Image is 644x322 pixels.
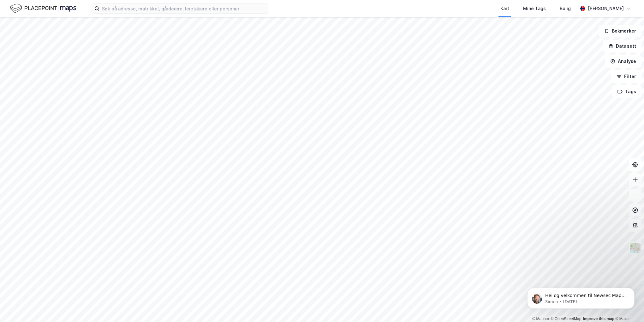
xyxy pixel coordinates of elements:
[611,70,641,83] button: Filter
[588,5,624,12] div: [PERSON_NAME]
[518,275,644,319] iframe: Intercom notifications message
[583,317,614,321] a: Improve this map
[523,5,546,12] div: Mine Tags
[99,4,268,13] input: Søk på adresse, matrikkel, gårdeiere, leietakere eller personer
[551,317,581,321] a: OpenStreetMap
[599,25,641,37] button: Bokmerker
[629,242,641,254] img: Z
[532,317,550,321] a: Mapbox
[605,55,641,68] button: Analyse
[560,5,571,12] div: Bolig
[500,5,509,12] div: Kart
[603,40,641,52] button: Datasett
[10,3,76,14] img: logo.f888ab2527a4732fd821a326f86c7f29.svg
[612,85,641,98] button: Tags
